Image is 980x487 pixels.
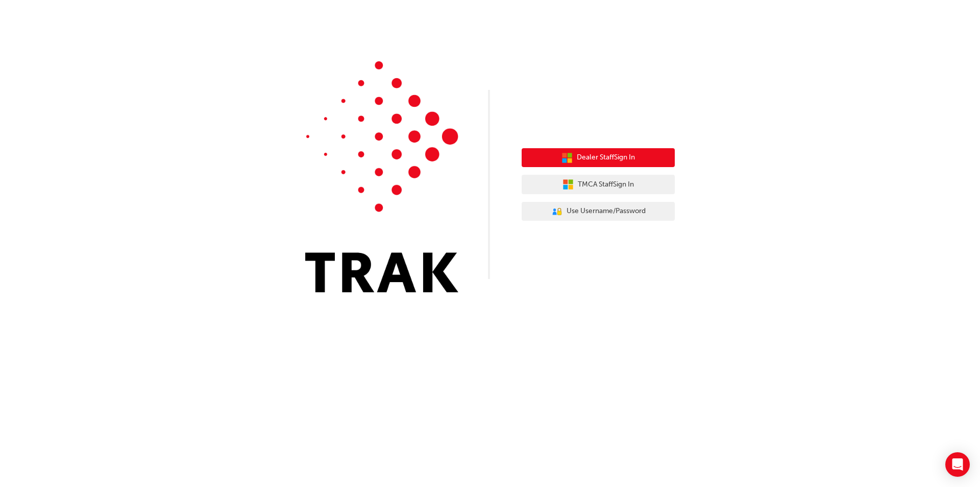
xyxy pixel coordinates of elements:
[567,205,646,217] span: Use Username/Password
[522,202,675,221] button: Use Username/Password
[522,175,675,194] button: TMCA StaffSign In
[522,148,675,168] button: Dealer StaffSign In
[945,452,970,477] div: Open Intercom Messenger
[305,61,458,292] img: Trak
[578,179,634,191] span: TMCA Staff Sign In
[577,152,635,164] span: Dealer Staff Sign In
